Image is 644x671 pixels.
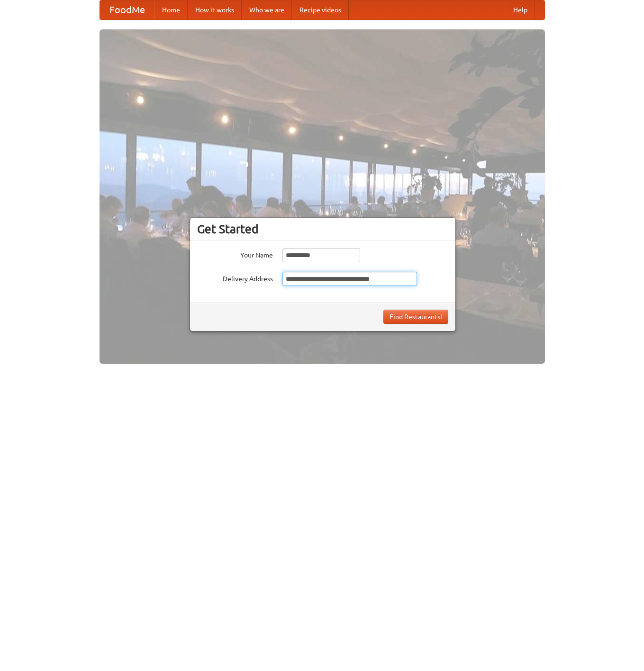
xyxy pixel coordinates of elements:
label: Delivery Address [197,272,273,284]
a: Recipe videos [292,0,349,19]
label: Your Name [197,248,273,260]
a: Who we are [242,0,292,19]
a: How it works [188,0,242,19]
button: Find Restaurants! [383,310,448,324]
a: FoodMe [100,0,154,19]
h3: Get Started [197,222,448,236]
a: Home [154,0,188,19]
a: Help [506,0,535,19]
